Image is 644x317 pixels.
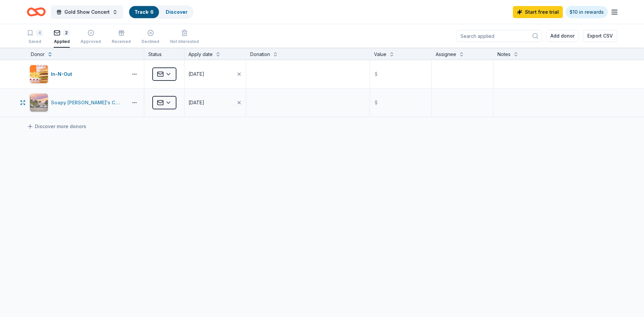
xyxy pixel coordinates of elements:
[31,50,45,58] div: Donor
[189,70,204,78] div: [DATE]
[189,99,204,107] div: [DATE]
[566,6,608,18] a: $10 in rewards
[436,50,456,58] div: Assignee
[51,5,123,19] button: Gold Show Concert
[27,27,43,48] button: 4Saved
[184,60,246,88] button: [DATE]
[128,5,194,19] button: Track· 6Discover
[30,65,125,84] button: Image for In-N-OutIn-N-Out
[112,39,131,44] div: Received
[27,4,46,20] a: Home
[30,65,48,83] img: Image for In-N-Out
[112,27,131,48] button: Received
[135,9,154,15] a: Track· 6
[546,30,579,42] button: Add donor
[456,30,542,42] input: Search applied
[80,27,101,48] button: Approved
[63,30,70,36] div: 2
[250,50,270,58] div: Donation
[142,39,159,44] div: Declined
[80,39,101,44] div: Approved
[54,27,70,48] button: 2Applied
[36,30,43,36] div: 4
[170,27,199,48] button: Not interested
[51,70,75,78] div: In-N-Out
[374,50,386,58] div: Value
[583,30,617,42] button: Export CSV
[184,89,246,117] button: [DATE]
[144,48,184,60] div: Status
[170,39,199,44] div: Not interested
[27,122,86,130] a: Discover more donors
[189,50,213,58] div: Apply date
[30,93,125,112] button: Image for Soapy Joe's Car WashSoapy [PERSON_NAME]'s Car Wash
[54,39,70,44] div: Applied
[166,9,187,15] a: Discover
[51,99,125,107] div: Soapy [PERSON_NAME]'s Car Wash
[513,6,563,18] a: Start free trial
[27,39,43,44] div: Saved
[64,8,110,16] span: Gold Show Concert
[497,50,511,58] div: Notes
[142,27,159,48] button: Declined
[30,94,48,112] img: Image for Soapy Joe's Car Wash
